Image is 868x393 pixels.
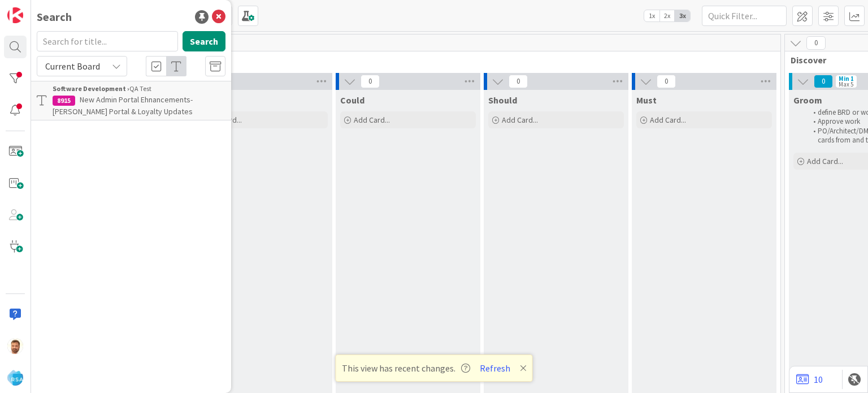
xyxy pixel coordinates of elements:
[659,10,675,21] span: 2x
[53,94,193,116] span: New Admin Portal Ehnancements- [PERSON_NAME] Portal & Loyalty Updates
[657,75,676,88] span: 0
[807,156,843,166] span: Add Card...
[509,75,528,88] span: 0
[793,94,822,106] span: Groom
[806,36,826,50] span: 0
[361,75,380,88] span: 0
[41,54,766,66] span: Product Backlog
[476,361,514,375] button: Refresh
[796,373,823,386] a: 10
[650,115,686,125] span: Add Card...
[7,338,23,354] img: AS
[636,94,657,106] span: Must
[675,10,690,21] span: 3x
[53,96,75,106] div: 8915
[354,115,390,125] span: Add Card...
[814,75,833,88] span: 0
[183,31,225,51] button: Search
[7,7,23,23] img: Visit kanbanzone.com
[342,361,470,375] span: This view has recent changes.
[488,94,517,106] span: Should
[53,84,225,94] div: QA Test
[7,370,23,386] img: avatar
[702,6,787,26] input: Quick Filter...
[839,81,853,87] div: Max 5
[502,115,538,125] span: Add Card...
[839,76,854,81] div: Min 1
[37,31,178,51] input: Search for title...
[53,84,129,93] b: Software Development ›
[644,10,659,21] span: 1x
[37,8,72,25] div: Search
[45,61,100,72] span: Current Board
[31,81,231,120] a: Software Development ›QA Test8915New Admin Portal Ehnancements- [PERSON_NAME] Portal & Loyalty Up...
[340,94,364,106] span: Could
